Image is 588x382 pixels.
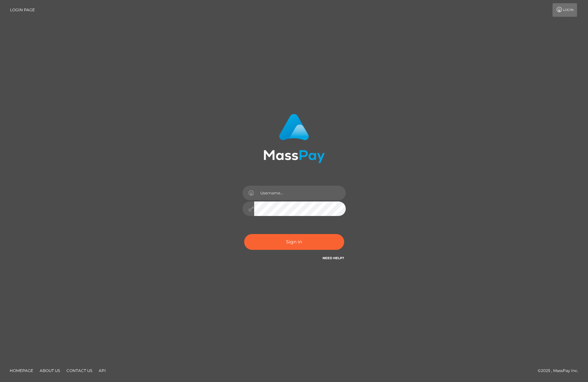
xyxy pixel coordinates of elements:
[37,366,63,376] a: About Us
[323,256,344,260] a: Need Help?
[538,367,583,374] div: © 2025 , MassPay Inc.
[264,114,325,163] img: MassPay Login
[96,366,108,376] a: API
[254,186,346,200] input: Username...
[10,3,35,17] a: Login Page
[64,366,95,376] a: Contact Us
[7,366,36,376] a: Homepage
[553,3,577,17] a: Login
[244,234,344,250] button: Sign in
